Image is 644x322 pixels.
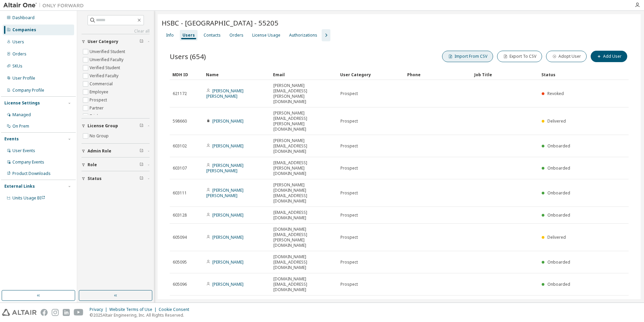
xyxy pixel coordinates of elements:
[407,69,469,80] div: Phone
[273,276,334,292] span: [DOMAIN_NAME][EMAIL_ADDRESS][DOMAIN_NAME]
[2,309,37,316] img: altair_logo.svg
[547,190,570,196] span: Onboarded
[547,91,564,96] span: Revoked
[109,307,159,312] div: Website Terms of Use
[170,52,206,61] span: Users (654)
[212,212,244,218] a: [PERSON_NAME]
[173,213,187,218] span: 603128
[162,18,278,28] span: HSBC - [GEOGRAPHIC_DATA] - 55205
[12,124,29,129] div: On Prem
[172,69,201,80] div: MDH ID
[273,69,335,80] div: Email
[340,235,358,240] span: Prospect
[12,171,51,176] div: Product Downloads
[88,176,102,181] span: Status
[12,27,36,33] div: Companies
[4,100,40,106] div: License Settings
[546,51,587,62] button: Adopt User
[140,123,144,129] span: Clear filter
[90,56,125,64] label: Unverified Faculty
[90,96,108,104] label: Prospect
[442,51,493,62] button: Import From CSV
[182,33,195,38] div: Users
[90,112,99,120] label: Trial
[140,176,144,181] span: Clear filter
[173,143,187,149] span: 603102
[82,157,150,172] button: Role
[4,136,19,142] div: Events
[12,159,44,165] div: Company Events
[497,51,542,62] button: Export To CSV
[173,119,187,124] span: 598660
[547,165,570,171] span: Onboarded
[88,148,111,154] span: Admin Role
[340,91,358,96] span: Prospect
[12,39,24,45] div: Users
[90,132,110,140] label: No Group
[90,80,114,88] label: Commercial
[41,309,48,316] img: facebook.svg
[12,76,35,81] div: User Profile
[88,123,118,129] span: License Group
[547,259,570,265] span: Onboarded
[74,309,84,316] img: youtube.svg
[82,29,150,34] a: Clear all
[547,234,566,240] span: Delivered
[273,254,334,270] span: [DOMAIN_NAME][EMAIL_ADDRESS][DOMAIN_NAME]
[12,63,22,69] div: SKUs
[206,88,244,99] a: [PERSON_NAME] [PERSON_NAME]
[12,148,35,153] div: User Events
[88,162,97,168] span: Role
[340,260,358,265] span: Prospect
[90,104,105,112] label: Partner
[591,51,627,62] button: Add User
[82,34,150,49] button: User Category
[12,51,26,57] div: Orders
[173,235,187,240] span: 605094
[273,110,334,132] span: [PERSON_NAME][EMAIL_ADDRESS][PERSON_NAME][DOMAIN_NAME]
[273,298,334,320] span: [PERSON_NAME][EMAIL_ADDRESS][PERSON_NAME][DOMAIN_NAME]
[173,166,187,171] span: 603107
[340,213,358,218] span: Prospect
[340,119,358,124] span: Prospect
[173,190,187,196] span: 603111
[82,171,150,186] button: Status
[140,162,144,168] span: Clear filter
[12,112,31,118] div: Managed
[547,118,566,124] span: Delivered
[206,187,244,198] a: [PERSON_NAME] [PERSON_NAME]
[273,182,334,204] span: [PERSON_NAME][DOMAIN_NAME][EMAIL_ADDRESS][DOMAIN_NAME]
[4,184,35,189] div: External Links
[547,143,570,149] span: Onboarded
[159,307,193,312] div: Cookie Consent
[252,33,280,38] div: License Usage
[340,69,402,80] div: User Category
[212,143,244,149] a: [PERSON_NAME]
[12,15,35,20] div: Dashboard
[273,210,334,221] span: [EMAIL_ADDRESS][DOMAIN_NAME]
[140,148,144,154] span: Clear filter
[547,281,570,287] span: Onboarded
[204,33,221,38] div: Contacts
[173,91,187,96] span: 621172
[340,143,358,149] span: Prospect
[229,33,244,38] div: Orders
[88,39,118,44] span: User Category
[547,212,570,218] span: Onboarded
[541,69,588,80] div: Status
[273,227,334,248] span: [DOMAIN_NAME][EMAIL_ADDRESS][PERSON_NAME][DOMAIN_NAME]
[212,118,244,124] a: [PERSON_NAME]
[90,72,120,80] label: Verified Faculty
[82,119,150,133] button: License Group
[90,307,109,312] div: Privacy
[474,69,536,80] div: Job Title
[166,33,174,38] div: Info
[12,195,45,201] span: Units Usage BI
[12,88,44,93] div: Company Profile
[90,48,126,56] label: Unverified Student
[140,39,144,44] span: Clear filter
[90,64,121,72] label: Verified Student
[90,312,193,318] p: © 2025 Altair Engineering, Inc. All Rights Reserved.
[206,163,244,174] a: [PERSON_NAME] [PERSON_NAME]
[273,160,334,176] span: [EMAIL_ADDRESS][PERSON_NAME][DOMAIN_NAME]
